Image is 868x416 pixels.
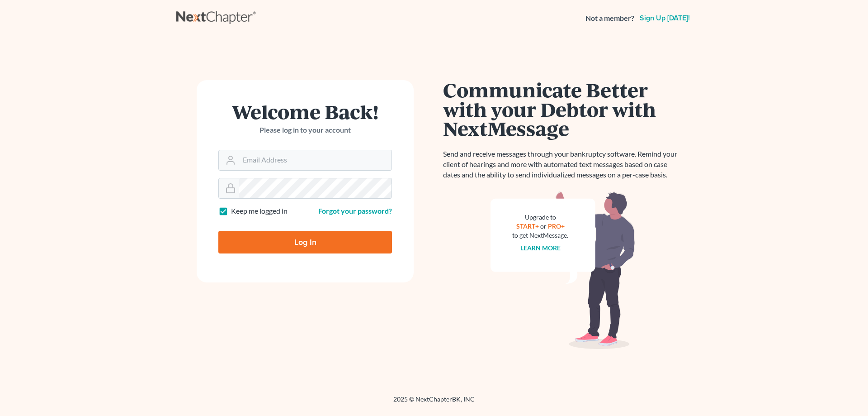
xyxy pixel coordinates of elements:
[318,206,392,215] a: Forgot your password?
[176,395,692,411] div: 2025 © NextChapterBK, INC
[239,150,392,170] input: Email Address
[218,231,392,253] input: Log In
[548,222,565,230] a: PRO+
[218,102,392,121] h1: Welcome Back!
[443,149,683,180] p: Send and receive messages through your bankruptcy software. Remind your client of hearings and mo...
[520,244,561,252] a: Learn more
[516,222,539,230] a: START+
[443,80,683,138] h1: Communicate Better with your Debtor with NextMessage
[638,14,692,22] a: Sign up [DATE]!
[585,13,634,24] strong: Not a member?
[540,222,547,230] span: or
[231,206,288,216] label: Keep me logged in
[491,191,635,349] img: nextmessage_bg-59042aed3d76b12b5cd301f8e5b87938c9018125f34e5fa2b7a6b67550977c72.svg
[512,213,568,222] div: Upgrade to
[512,231,568,240] div: to get NextMessage.
[218,125,392,135] p: Please log in to your account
